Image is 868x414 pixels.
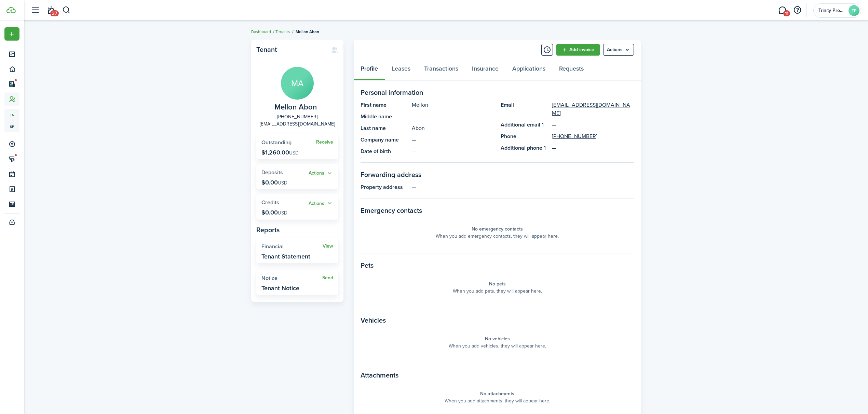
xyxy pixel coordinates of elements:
[485,335,510,342] panel-main-placeholder-title: No vehicles
[818,8,846,13] span: Trinity Property Management
[361,101,408,109] panel-main-title: First name
[261,149,299,156] p: $1,260.00
[412,124,494,132] panel-main-description: Abon
[361,124,408,132] panel-main-title: Last name
[791,4,803,16] button: Open resource center
[552,101,634,117] a: [EMAIL_ADDRESS][DOMAIN_NAME]
[453,287,542,295] panel-main-placeholder-description: When you add pets, they will appear here.
[309,199,333,207] button: Actions
[4,121,19,132] a: sp
[261,138,291,146] span: Outstanding
[783,10,790,16] span: 11
[316,139,333,145] a: Receive
[361,183,408,191] panel-main-title: Property address
[501,132,548,141] panel-main-title: Phone
[361,87,634,98] panel-main-section-title: Personal information
[412,183,634,191] panel-main-description: —
[6,7,16,13] img: TenantCloud
[603,44,634,56] menu-btn: Actions
[501,144,548,152] panel-main-title: Additional phone 1
[361,315,634,325] panel-main-section-title: Vehicles
[489,280,506,287] panel-main-placeholder-title: No pets
[261,243,323,250] widget-stats-title: Financial
[465,60,505,80] a: Insurance
[776,2,789,19] a: Messaging
[505,60,552,80] a: Applications
[361,113,408,121] panel-main-title: Middle name
[552,132,597,141] a: [PHONE_NUMBER]
[361,169,634,180] panel-main-section-title: Forwarding address
[412,101,494,109] panel-main-description: Mellon
[260,120,335,128] a: [EMAIL_ADDRESS][DOMAIN_NAME]
[552,60,591,80] a: Requests
[274,103,317,112] span: Mellon Abon
[412,136,494,144] panel-main-description: —
[361,370,634,380] panel-main-section-title: Attachments
[256,46,324,54] panel-main-title: Tenant
[261,198,279,206] span: Credits
[501,101,548,117] panel-main-title: Email
[278,179,287,187] span: USD
[412,147,494,156] panel-main-description: —
[261,275,322,281] widget-stats-title: Notice
[261,168,283,176] span: Deposits
[4,27,19,41] button: Open menu
[309,199,333,207] button: Open menu
[44,2,57,19] a: Notifications
[472,225,523,233] panel-main-placeholder-title: No emergency contacts
[278,209,287,217] span: USD
[417,60,465,80] a: Transactions
[261,253,310,260] widget-stats-description: Tenant Statement
[50,10,59,16] span: 37
[309,169,333,177] button: Actions
[480,390,514,397] panel-main-placeholder-title: No attachments
[412,113,494,121] panel-main-description: —
[436,233,559,240] panel-main-placeholder-description: When you add emergency contacts, they will appear here.
[323,243,333,249] a: View
[251,29,271,35] a: Dashboard
[603,44,634,56] button: Open menu
[361,205,634,216] panel-main-section-title: Emergency contacts
[361,147,408,156] panel-main-title: Date of birth
[281,67,314,100] avatar-text: MA
[385,60,417,80] a: Leases
[4,109,19,121] a: tn
[361,136,408,144] panel-main-title: Company name
[261,285,299,292] widget-stats-description: Tenant Notice
[449,342,546,350] panel-main-placeholder-description: When you add vehicles, they will appear here.
[322,275,333,281] a: Send
[541,44,553,56] button: Timeline
[445,397,550,404] panel-main-placeholder-description: When you add attachments, they will appear here.
[29,4,42,17] button: Open sidebar
[289,149,299,157] span: USD
[556,44,600,56] a: Add invoice
[849,5,859,16] avatar-text: TP
[296,29,319,35] span: Mellon Abon
[261,209,287,216] p: $0.00
[62,4,71,16] button: Search
[261,179,287,186] p: $0.00
[277,113,317,120] a: [PHONE_NUMBER]
[256,225,338,235] panel-main-subtitle: Reports
[361,260,634,270] panel-main-section-title: Pets
[275,29,290,35] a: Tenants
[309,169,333,177] button: Open menu
[501,121,548,129] panel-main-title: Additional email 1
